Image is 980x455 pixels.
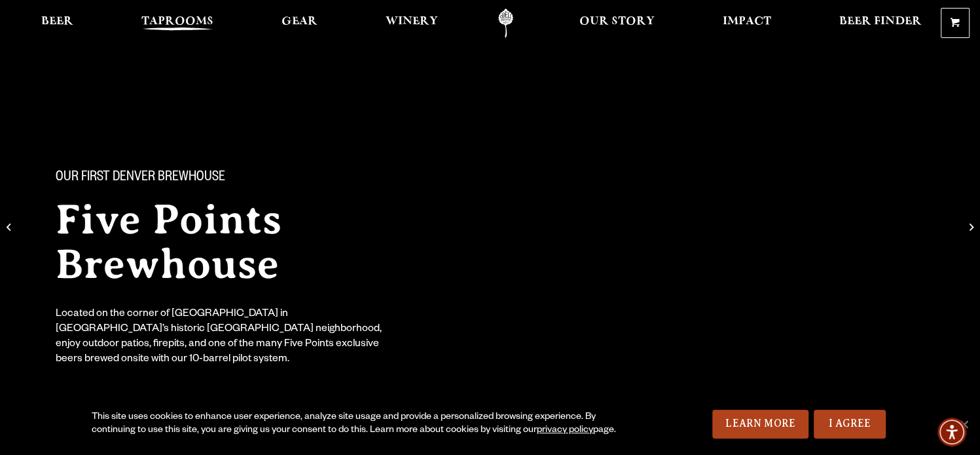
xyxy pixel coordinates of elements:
[712,410,808,439] a: Learn More
[937,418,966,446] div: Accessibility Menu
[33,9,82,38] a: Beer
[831,9,930,38] a: Beer Finder
[481,9,530,38] a: Odell Home
[56,307,391,368] div: Located on the corner of [GEOGRAPHIC_DATA] in [GEOGRAPHIC_DATA]’s historic [GEOGRAPHIC_DATA] neig...
[281,16,318,27] span: Gear
[839,16,922,27] span: Beer Finder
[579,16,655,27] span: Our Story
[141,16,213,27] span: Taprooms
[92,411,640,437] div: This site uses cookies to enhance user experience, analyze site usage and provide a personalized ...
[56,170,225,187] span: Our First Denver Brewhouse
[56,197,464,287] h2: Five Points Brewhouse
[133,9,222,38] a: Taprooms
[386,16,438,27] span: Winery
[537,425,593,436] a: privacy policy
[723,16,771,27] span: Impact
[377,9,446,38] a: Winery
[41,16,73,27] span: Beer
[273,9,326,38] a: Gear
[814,410,886,439] a: I Agree
[571,9,663,38] a: Our Story
[714,9,780,38] a: Impact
